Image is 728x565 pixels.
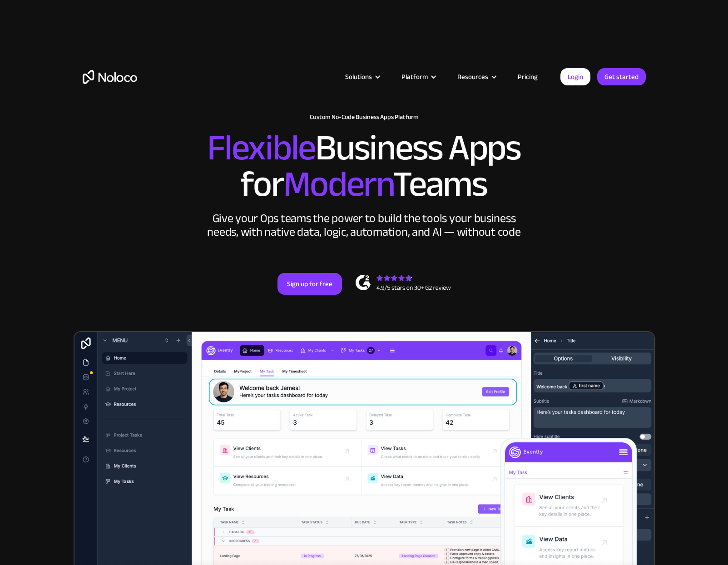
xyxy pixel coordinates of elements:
a: Login [560,68,590,85]
div: Resources [457,71,488,83]
h2: Business Apps for Teams [83,130,646,203]
div: Give your Ops teams the power to build the tools your business needs, with native data, logic, au... [205,212,523,239]
div: Solutions [334,71,390,83]
div: Resources [446,71,506,83]
a: Pricing [506,71,549,83]
span: Modern [283,150,393,218]
div: Platform [390,71,446,83]
span: Flexible [207,114,315,182]
div: Platform [401,71,428,83]
a: Sign up for free [277,273,342,295]
div: Solutions [345,71,372,83]
a: home [83,70,137,84]
a: Get started [597,68,646,85]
